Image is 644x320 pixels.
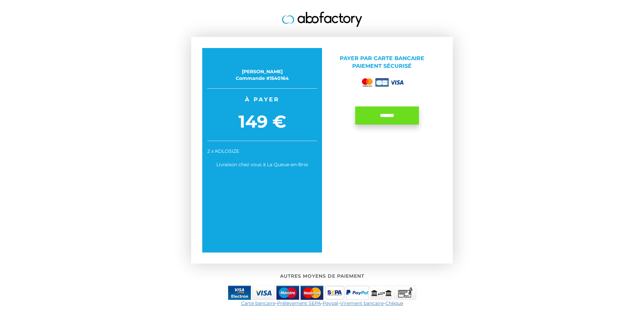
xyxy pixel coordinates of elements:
[327,55,437,70] p: Payer par Carte bancaire
[375,78,389,87] img: cb.png
[340,300,384,306] a: Virement bancaire
[241,300,275,306] a: Carte bancaire
[126,300,518,307] div: - - - -
[390,80,404,85] img: visa.png
[131,274,513,279] h2: Autres moyens de paiement
[207,109,317,134] span: 149 €
[207,68,317,75] div: [PERSON_NAME]
[207,148,317,154] div: 2 x KOLOSIZE
[385,300,403,306] a: Chèque
[370,285,392,300] img: bank_transfer-small.png
[346,286,369,300] img: paypal-small.png
[252,286,275,300] img: visa.jpg
[394,285,416,300] img: check-small.png
[323,300,338,306] a: Paypal
[325,286,344,300] img: sepa-small.png
[207,95,317,103] span: À payer
[207,161,317,168] div: Livraison chez vous à La Queue-en-Brie
[361,77,374,88] img: mastercard.png
[352,63,412,69] span: Paiement sécurisé
[276,286,299,300] img: maestro.jpg
[301,286,323,300] img: mastercard.jpg
[282,12,362,27] img: logo.jpg
[228,286,251,300] img: visa-electron.jpg
[207,75,317,82] div: Commande #1540164
[277,300,321,306] a: Prélèvement SEPA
